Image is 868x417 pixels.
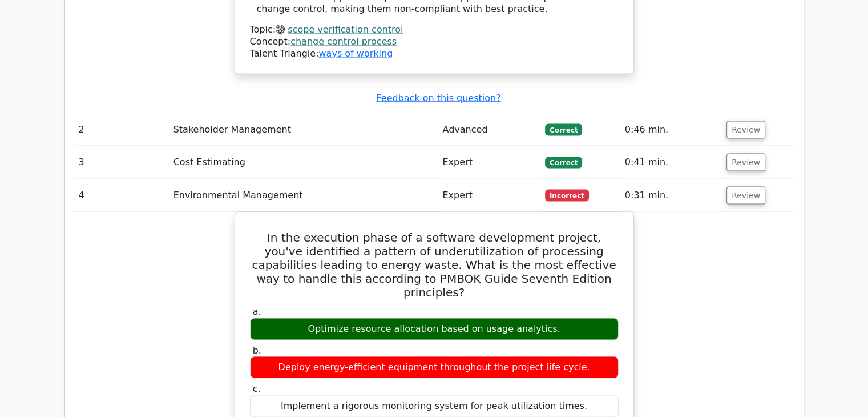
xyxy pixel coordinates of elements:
[545,124,582,135] span: Correct
[726,154,765,171] button: Review
[74,146,169,179] td: 3
[438,179,540,212] td: Expert
[74,179,169,212] td: 4
[253,383,261,394] span: c.
[250,24,619,36] div: Topic:
[726,121,765,139] button: Review
[250,24,619,59] div: Talent Triangle:
[438,114,540,146] td: Advanced
[438,146,540,179] td: Expert
[376,93,500,103] a: Feedback on this question?
[250,356,619,379] div: Deploy energy-efficient equipment throughout the project life cycle.
[620,179,722,212] td: 0:31 min.
[169,146,438,179] td: Cost Estimating
[620,146,722,179] td: 0:41 min.
[726,187,765,205] button: Review
[290,36,397,47] a: change control process
[545,190,589,201] span: Incorrect
[253,306,261,317] span: a.
[250,318,619,340] div: Optimize resource allocation based on usage analytics.
[545,157,582,169] span: Correct
[169,179,438,212] td: Environmental Management
[169,114,438,146] td: Stakeholder Management
[74,114,169,146] td: 2
[249,231,620,299] h5: In the execution phase of a software development project, you've identified a pattern of underuti...
[288,24,403,35] a: scope verification control
[620,114,722,146] td: 0:46 min.
[253,345,261,356] span: b.
[318,48,393,59] a: ways of working
[250,36,619,48] div: Concept:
